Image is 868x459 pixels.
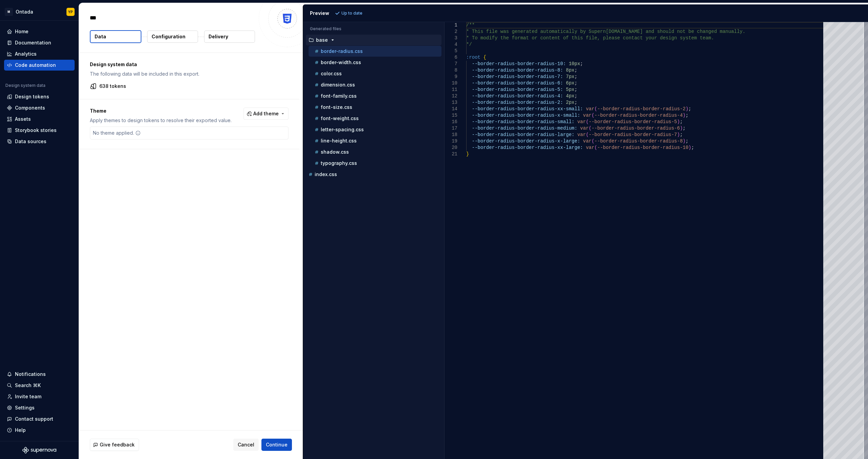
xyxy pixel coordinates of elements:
[594,138,683,144] span: --border-radius-border-radius-8
[472,126,577,131] span: --border-radius-border-radius-medium:
[577,132,586,137] span: var
[266,441,288,448] span: Continue
[472,113,580,118] span: --border-radius-border-radius-x-small:
[566,80,574,86] span: 6px
[1,4,77,19] button: MOntadaYP
[15,93,49,100] div: Design tokens
[4,37,75,48] a: Documentation
[204,31,255,43] button: Delivery
[321,71,342,76] p: color.css
[309,159,441,167] button: typography.css
[586,132,588,137] span: (
[680,132,683,137] span: ;
[566,68,574,73] span: 8px
[680,119,683,125] span: ;
[586,106,594,112] span: var
[100,441,135,448] span: Give feedback
[95,33,106,40] p: Data
[445,87,457,93] div: 11
[574,80,577,86] span: ;
[589,132,677,137] span: --border-radius-border-radius-7
[15,416,53,422] div: Contact support
[309,103,441,111] button: font-size.css
[90,439,139,451] button: Give feedback
[472,138,580,144] span: --border-radius-border-radius-x-large:
[15,382,41,389] div: Search ⌘K
[580,61,583,66] span: ;
[306,36,441,44] button: base
[152,33,185,40] p: Configuration
[306,171,441,178] button: index.css
[577,119,586,125] span: var
[445,112,457,119] div: 15
[472,74,563,79] span: --border-radius-border-radius-7:
[4,102,75,113] a: Components
[15,127,57,134] div: Storybook stories
[238,441,254,448] span: Cancel
[683,113,685,118] span: )
[309,137,441,145] button: line-height.css
[472,93,563,99] span: --border-radius-border-radius-4:
[472,87,563,92] span: --border-radius-border-radius-5:
[4,114,75,125] a: Assets
[321,149,349,155] p: shadow.css
[472,100,563,105] span: --border-radius-border-radius-2:
[90,71,289,77] p: The following data will be included in this export.
[569,61,580,66] span: 10px
[445,151,457,157] div: 21
[321,138,357,144] p: line-height.css
[688,145,691,150] span: )
[233,439,259,451] button: Cancel
[309,148,441,156] button: shadow.css
[466,55,480,60] span: :root
[309,81,441,89] button: dimension.css
[685,113,688,118] span: ;
[321,82,355,88] p: dimension.css
[15,28,28,35] div: Home
[445,99,457,106] div: 13
[683,138,685,144] span: )
[472,61,566,66] span: --border-radius-border-radius-10:
[309,126,441,133] button: letter-spacing.css
[691,145,694,150] span: ;
[341,11,362,16] p: Up to date
[315,172,337,177] p: index.css
[445,80,457,87] div: 10
[4,60,75,71] a: Code automation
[4,125,75,136] a: Storybook stories
[589,126,591,131] span: (
[685,106,688,112] span: )
[445,61,457,67] div: 7
[586,119,588,125] span: (
[583,113,591,118] span: var
[22,447,56,454] svg: Supernova Logo
[309,59,441,66] button: border-width.css
[574,93,577,99] span: ;
[574,100,577,105] span: ;
[15,393,41,400] div: Invite team
[586,145,594,150] span: var
[594,113,683,118] span: --border-radius-border-radius-4
[445,74,457,80] div: 9
[90,117,232,124] p: Apply themes to design tokens to resolve their exported value.
[580,126,589,131] span: var
[574,74,577,79] span: ;
[472,106,583,112] span: --border-radius-border-radius-xx-small:
[321,160,357,166] p: typography.css
[4,380,75,391] button: Search ⌘K
[4,136,75,147] a: Data sources
[466,151,469,157] span: }
[591,126,679,131] span: --border-radius-border-radius-6
[445,35,457,41] div: 3
[472,68,563,73] span: --border-radius-border-radius-8:
[4,26,75,37] a: Home
[90,108,232,114] p: Theme
[309,47,441,55] button: border-radius.css
[445,138,457,145] div: 19
[597,145,688,150] span: --border-radius-border-radius-10
[321,127,364,132] p: letter-spacing.css
[688,106,691,112] span: ;
[597,106,685,112] span: --border-radius-border-radius-2
[574,68,577,73] span: ;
